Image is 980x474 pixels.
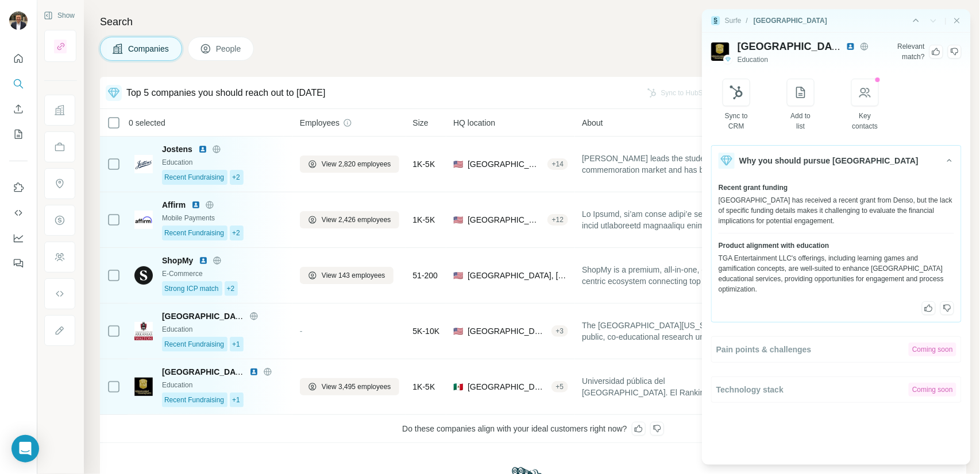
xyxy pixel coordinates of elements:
span: 5K-10K [413,325,440,337]
button: Use Surfe on LinkedIn [9,177,28,198]
span: [GEOGRAPHIC_DATA][US_STATE] [162,312,294,321]
div: + 3 [551,326,569,336]
button: Technology stackComing soon [712,377,961,402]
div: TGA Entertainment LLC's offerings, including learning games and gamification concepts, are well-s... [719,253,954,294]
button: View 2,426 employees [300,211,399,228]
span: View 143 employees [322,270,385,281]
button: Close side panel [952,16,962,25]
img: Logo of ShopMy [134,266,153,285]
span: ShopMy is a premium, all-in-one, creator-centric ecosystem connecting top brands and influential ... [582,264,752,287]
div: Education [162,157,286,168]
button: Quick start [9,48,28,69]
span: +2 [227,283,235,294]
div: Key contacts [852,111,879,131]
span: 🇺🇸 [453,270,463,281]
span: +1 [232,395,240,405]
div: Sync to CRM [723,111,750,131]
span: View 2,426 employees [322,215,391,225]
span: View 2,820 employees [322,159,391,169]
div: [GEOGRAPHIC_DATA] has received a recent grant from Denso, but the lack of specific funding detail... [719,195,954,226]
button: Dashboard [9,228,28,248]
span: ShopMy [162,255,193,266]
span: +2 [232,172,240,182]
div: E-Commerce [162,269,286,279]
button: Pain points & challengesComing soon [712,337,961,362]
span: [GEOGRAPHIC_DATA] [162,367,248,376]
span: 🇲🇽 [453,381,463,393]
span: Recent Fundraising [164,339,224,349]
button: Next [910,15,922,26]
span: +2 [232,228,240,238]
span: Employees [300,117,339,129]
button: Show [36,7,83,24]
img: Logo of University of Arkansas [134,322,153,340]
span: Recent Fundraising [164,395,224,405]
span: 🇺🇸 [453,158,463,170]
div: Open Intercom Messenger [11,435,39,463]
img: LinkedIn avatar [846,42,855,51]
button: Search [9,73,28,94]
div: | [945,15,947,26]
button: Why you should pursue [GEOGRAPHIC_DATA] [712,146,961,176]
span: [GEOGRAPHIC_DATA], [US_STATE] [468,325,546,337]
div: Education [162,380,286,390]
div: Top 5 companies you should reach out to [DATE] [126,86,326,100]
span: 0 selected [129,117,165,129]
img: LinkedIn logo [198,145,207,154]
span: Jostens [162,143,192,155]
span: Strong ICP match [164,283,219,294]
img: Logo of Affirm [134,211,153,229]
span: Recent Fundraising [164,228,224,238]
img: Logo of Universidad de Guanajuato [134,378,153,396]
span: The [GEOGRAPHIC_DATA][US_STATE] is a public, co-educational research university, providing underg... [582,320,752,343]
span: 🇺🇸 [453,325,463,337]
span: 1K-5K [413,158,435,170]
img: LinkedIn logo [199,256,208,265]
span: HQ location [453,117,495,129]
span: Technology stack [716,384,784,395]
span: Pain points & challenges [716,344,812,355]
div: Coming soon [909,343,956,356]
span: View 3,495 employees [322,382,391,392]
span: 51-200 [413,270,438,281]
button: View 143 employees [300,267,393,284]
div: Education [162,324,286,335]
div: Surfe [725,15,742,26]
span: [GEOGRAPHIC_DATA], [US_STATE] [468,270,568,281]
button: Use Surfe API [9,203,28,223]
button: View 3,495 employees [300,378,399,395]
img: LinkedIn logo [191,200,200,209]
button: My lists [9,124,28,145]
span: +1 [232,339,240,349]
span: Recent Fundraising [164,172,224,182]
img: Logo of Jostens [134,155,153,173]
span: Why you should pursue [GEOGRAPHIC_DATA] [739,155,919,166]
span: - [300,327,303,336]
span: 1K-5K [413,381,435,393]
div: Mobile Payments [162,213,286,223]
div: Do these companies align with your ideal customers right now? [100,415,966,443]
span: [GEOGRAPHIC_DATA], [GEOGRAPHIC_DATA] [468,381,546,393]
span: [GEOGRAPHIC_DATA] [468,214,543,226]
span: Lo Ipsumd, si’am conse adipi’e seddoeiusm te incid utlaboreetd magnaaliqu enimadmini ve qui nostr... [582,208,752,231]
img: LinkedIn logo [249,367,258,376]
span: Universidad pública del [GEOGRAPHIC_DATA]. El Ranking Iberoamericano [PERSON_NAME] 2014, que clas... [582,375,752,398]
button: Feedback [9,253,28,274]
img: Surfe Logo [711,16,720,25]
h4: Search [100,14,966,30]
button: View 2,820 employees [300,156,399,173]
div: Relevant match ? [877,41,925,62]
li: / [746,15,748,26]
div: + 12 [547,215,568,225]
div: [GEOGRAPHIC_DATA] [754,15,827,26]
span: [GEOGRAPHIC_DATA] [738,41,848,52]
div: Add to list [788,111,815,131]
span: Companies [128,43,170,55]
span: 🇺🇸 [453,214,463,226]
button: Enrich CSV [9,99,28,119]
span: About [582,117,603,129]
span: Recent grant funding [719,182,788,193]
span: Affirm [162,199,186,211]
img: Avatar [9,11,28,30]
div: Coming soon [909,383,956,397]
